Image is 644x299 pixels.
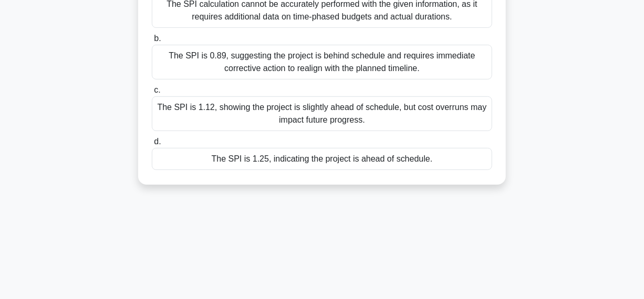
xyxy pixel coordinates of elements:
[152,45,492,79] div: The SPI is 0.89, suggesting the project is behind schedule and requires immediate corrective acti...
[154,34,161,43] span: b.
[152,96,492,131] div: The SPI is 1.12, showing the project is slightly ahead of schedule, but cost overruns may impact ...
[152,148,492,170] div: The SPI is 1.25, indicating the project is ahead of schedule.
[154,85,160,94] span: c.
[154,137,161,146] span: d.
